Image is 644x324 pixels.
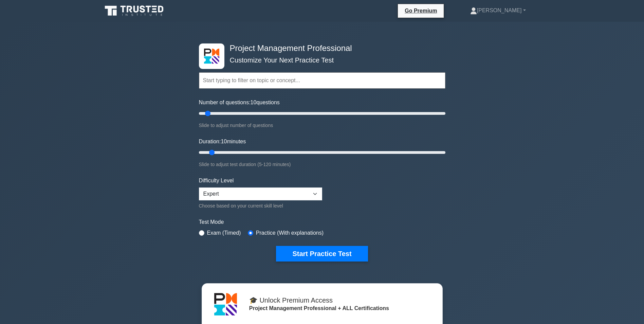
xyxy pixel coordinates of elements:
a: Go Premium [401,6,441,15]
div: Slide to adjust test duration (5-120 minutes) [199,160,445,168]
div: Choose based on your current skill level [199,202,322,210]
label: Test Mode [199,218,445,226]
a: [PERSON_NAME] [454,4,542,17]
label: Number of questions: questions [199,98,280,107]
label: Practice (With explanations) [256,229,324,237]
button: Start Practice Test [276,246,368,262]
span: 10 [221,139,227,144]
input: Start typing to filter on topic or concept... [199,72,445,89]
label: Difficulty Level [199,177,234,185]
label: Exam (Timed) [207,229,241,237]
label: Duration: minutes [199,138,246,146]
div: Slide to adjust number of questions [199,121,445,129]
h4: Project Management Professional [227,43,412,53]
span: 10 [251,100,257,105]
